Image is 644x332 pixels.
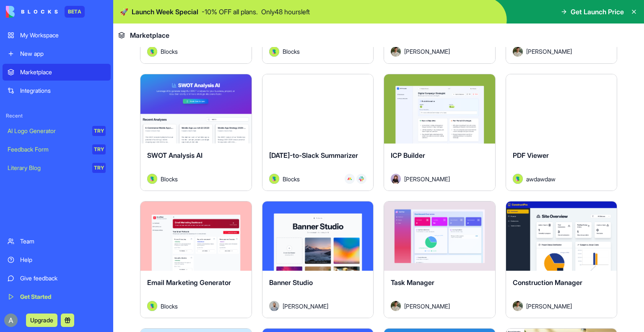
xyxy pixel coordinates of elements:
[404,302,450,311] span: [PERSON_NAME]
[132,7,198,17] span: Launch Week Special
[283,175,300,183] span: Blocks
[526,47,572,56] span: [PERSON_NAME]
[3,141,111,158] a: Feedback FormTRY
[20,86,106,95] div: Integrations
[391,47,401,57] img: Avatar
[140,74,252,191] a: SWOT Analysis AIAvatarBlocks
[3,159,111,176] a: Literary BlogTRY
[269,278,313,287] span: Banner Studio
[202,7,258,17] p: - 10 % OFF all plans.
[3,123,111,139] a: AI Logo GeneratorTRY
[391,174,401,184] img: Avatar
[391,301,401,311] img: Avatar
[347,176,352,181] img: Monday_mgmdm1.svg
[262,201,374,318] a: Banner StudioAvatar[PERSON_NAME]
[26,314,57,327] button: Upgrade
[20,237,106,246] div: Team
[3,112,111,119] span: Recent
[283,302,328,311] span: [PERSON_NAME]
[65,6,85,18] div: BETA
[3,27,111,44] a: My Workspace
[20,31,106,39] div: My Workspace
[20,293,106,301] div: Get Started
[92,126,106,136] div: TRY
[8,127,86,135] div: AI Logo Generator
[6,6,58,18] img: logo
[161,302,178,311] span: Blocks
[3,64,111,81] a: Marketplace
[269,151,358,159] span: [DATE]-to-Slack Summarizer
[92,144,106,154] div: TRY
[20,274,106,282] div: Give feedback
[92,163,106,173] div: TRY
[513,47,523,57] img: Avatar
[3,233,111,250] a: Team
[526,175,556,183] span: awdawdaw
[513,301,523,311] img: Avatar
[20,256,106,264] div: Help
[506,74,618,191] a: PDF ViewerAvatarawdawdaw
[3,288,111,305] a: Get Started
[391,151,425,159] span: ICP Builder
[4,314,18,327] img: ACg8ocJeBhAwZguaO_aCBHLTM4U77IeOMkEQ6W4Ux_VbUuGjMTkm9g=s96-c
[6,6,85,18] a: BETA
[283,47,300,56] span: Blocks
[359,176,364,181] img: Slack_i955cf.svg
[3,251,111,268] a: Help
[384,74,496,191] a: ICP BuilderAvatar[PERSON_NAME]
[506,201,618,318] a: Construction ManagerAvatar[PERSON_NAME]
[3,270,111,287] a: Give feedback
[269,47,279,57] img: Avatar
[161,175,178,183] span: Blocks
[269,174,279,184] img: Avatar
[269,301,279,311] img: Avatar
[120,7,128,17] span: 🚀
[140,201,252,318] a: Email Marketing GeneratorAvatarBlocks
[161,47,178,56] span: Blocks
[8,145,86,154] div: Feedback Form
[513,278,582,287] span: Construction Manager
[147,278,231,287] span: Email Marketing Generator
[384,201,496,318] a: Task ManagerAvatar[PERSON_NAME]
[147,174,157,184] img: Avatar
[3,45,111,62] a: New app
[404,175,450,183] span: [PERSON_NAME]
[513,151,549,159] span: PDF Viewer
[147,301,157,311] img: Avatar
[147,47,157,57] img: Avatar
[261,7,310,17] p: Only 48 hours left
[3,82,111,99] a: Integrations
[513,174,523,184] img: Avatar
[20,50,106,58] div: New app
[571,7,624,17] span: Get Launch Price
[8,164,86,172] div: Literary Blog
[20,68,106,76] div: Marketplace
[130,30,169,40] span: Marketplace
[404,47,450,56] span: [PERSON_NAME]
[526,302,572,311] span: [PERSON_NAME]
[26,316,57,324] a: Upgrade
[147,151,203,159] span: SWOT Analysis AI
[262,74,374,191] a: [DATE]-to-Slack SummarizerAvatarBlocks
[391,278,434,287] span: Task Manager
